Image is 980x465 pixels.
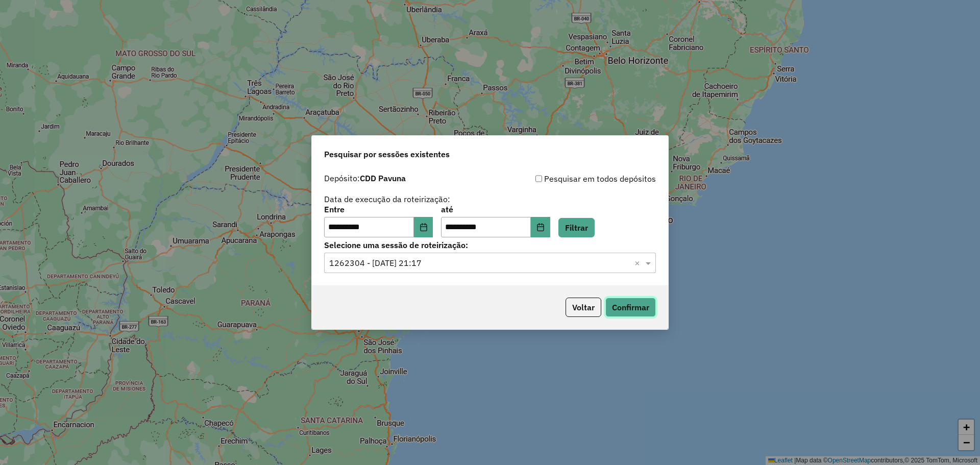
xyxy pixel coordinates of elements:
button: Confirmar [605,298,656,317]
label: Data de execução da roteirização: [324,193,450,205]
span: Clear all [634,257,643,269]
label: até [441,203,550,215]
button: Choose Date [531,217,550,237]
label: Depósito: [324,172,406,184]
div: Pesquisar em todos depósitos [490,173,656,185]
span: Pesquisar por sessões existentes [324,148,450,160]
button: Filtrar [558,218,595,237]
button: Voltar [566,298,601,317]
button: Choose Date [414,217,433,237]
label: Entre [324,203,433,215]
label: Selecione uma sessão de roteirização: [324,239,656,251]
strong: CDD Pavuna [360,173,406,183]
